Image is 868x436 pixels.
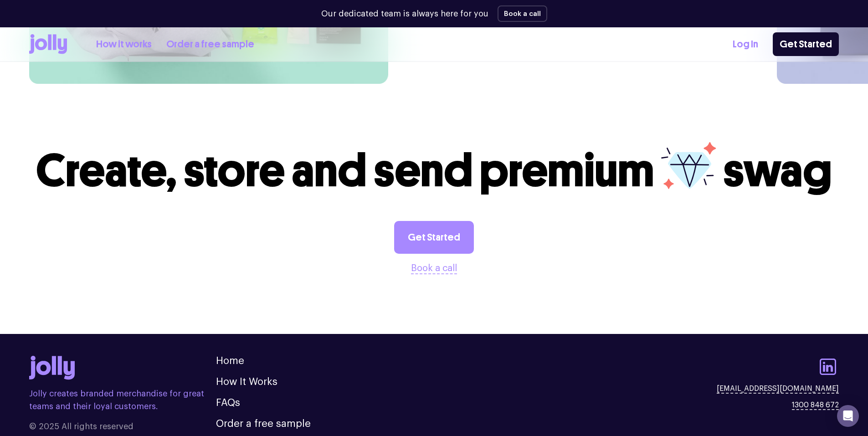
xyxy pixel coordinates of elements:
[837,405,859,427] div: Open Intercom Messenger
[216,377,277,387] a: How It Works
[733,37,758,52] a: Log In
[29,420,216,433] span: © 2025 All rights reserved
[216,356,244,366] a: Home
[792,400,839,410] a: 1300 848 672
[216,419,311,429] a: Order a free sample
[96,37,152,52] a: How it works
[723,143,832,198] span: swag
[394,221,474,254] a: Get Started
[411,261,457,276] button: Book a call
[498,5,547,22] button: Book a call
[36,143,654,198] span: Create, store and send premium
[321,8,488,20] p: Our dedicated team is always here for you
[773,32,839,56] a: Get Started
[166,37,254,52] a: Order a free sample
[216,398,240,408] a: FAQs
[717,383,839,394] a: [EMAIL_ADDRESS][DOMAIN_NAME]
[29,387,216,413] p: Jolly creates branded merchandise for great teams and their loyal customers.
